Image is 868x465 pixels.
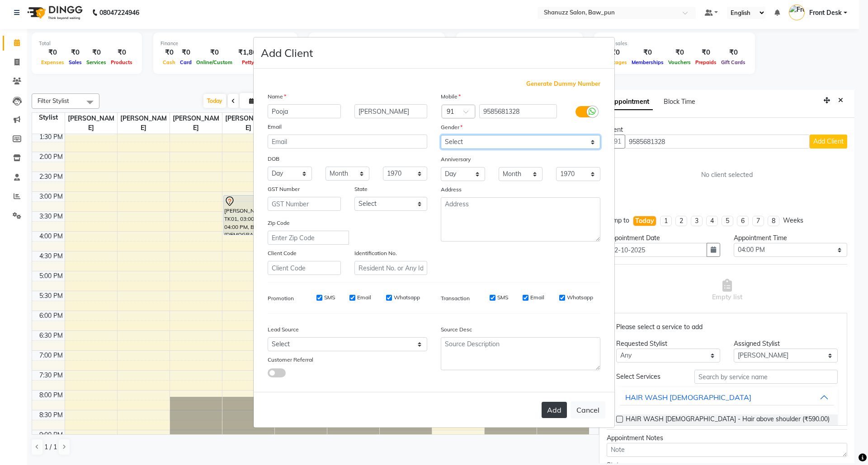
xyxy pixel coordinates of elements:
label: SMS [324,293,335,302]
input: First Name [268,104,341,118]
label: Transaction [441,294,470,302]
label: Whatsapp [567,293,593,302]
label: Gender [441,123,462,131]
label: Whatsapp [394,293,420,302]
label: Customer Referral [268,356,313,364]
label: Identification No. [354,249,397,257]
input: Resident No. or Any Id [354,261,428,275]
label: Promotion [268,294,294,302]
label: Client Code [268,249,297,257]
input: Email [268,135,427,149]
button: Cancel [571,401,605,418]
label: Email [357,293,371,302]
label: Zip Code [268,219,290,227]
label: Mobile [441,93,461,101]
label: Lead Source [268,325,299,334]
label: State [354,185,368,193]
label: DOB [268,155,279,163]
label: Anniversary [441,155,471,163]
input: Mobile [479,104,557,118]
label: Address [441,186,462,194]
input: Enter Zip Code [268,231,349,245]
label: Source Desc [441,325,472,334]
label: Email [268,123,282,131]
h4: Add Client [261,45,313,61]
input: Client Code [268,261,341,275]
label: Email [530,293,544,302]
button: Add [542,402,567,418]
label: GST Number [268,185,300,193]
label: SMS [497,293,508,302]
input: GST Number [268,197,341,211]
input: Last Name [354,104,428,118]
label: Name [268,93,286,101]
span: Generate Dummy Number [526,79,600,88]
